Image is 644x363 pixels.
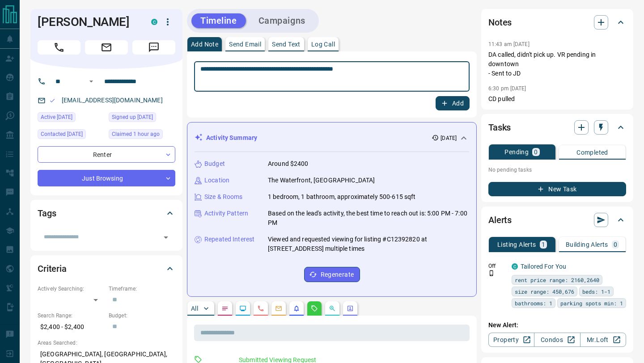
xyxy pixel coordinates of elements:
[504,149,529,155] p: Pending
[275,305,282,312] svg: Emails
[488,262,506,270] p: Off
[534,333,580,347] a: Condos
[109,285,175,293] p: Timeframe:
[38,206,56,220] h2: Tags
[195,130,469,146] div: Activity Summary[DATE]
[132,40,175,55] span: Message
[497,241,536,248] p: Listing Alerts
[488,94,626,104] p: CD pulled
[257,305,264,312] svg: Calls
[268,192,415,202] p: 1 bedroom, 1 bathroom, approximately 500-615 sqft
[49,97,55,104] svg: Email Valid
[304,267,360,282] button: Regenerate
[268,176,375,185] p: The Waterfront, [GEOGRAPHIC_DATA]
[41,113,72,122] span: Active [DATE]
[204,192,243,202] p: Size & Rooms
[112,113,153,122] span: Signed up [DATE]
[86,76,97,87] button: Open
[85,40,128,55] span: Email
[109,112,175,125] div: Sat Sep 13 2025
[436,96,470,110] button: Add
[204,176,229,185] p: Location
[488,213,512,227] h2: Alerts
[293,305,300,312] svg: Listing Alerts
[204,159,225,169] p: Budget
[160,231,172,244] button: Open
[38,339,175,347] p: Areas Searched:
[488,182,626,196] button: New Task
[229,41,261,47] p: Send Email
[151,19,157,25] div: condos.ca
[488,117,626,138] div: Tasks
[206,133,257,143] p: Activity Summary
[204,209,248,218] p: Activity Pattern
[109,312,175,320] p: Budget:
[441,134,457,142] p: [DATE]
[268,159,309,169] p: Around $2400
[38,312,104,320] p: Search Range:
[488,15,512,30] h2: Notes
[582,287,610,296] span: beds: 1-1
[488,41,530,47] p: 11:43 am [DATE]
[191,13,246,28] button: Timeline
[38,112,104,125] div: Sat Sep 13 2025
[488,270,495,276] svg: Push Notification Only
[576,149,608,156] p: Completed
[521,263,566,270] a: Tailored For You
[488,333,534,347] a: Property
[566,241,608,248] p: Building Alerts
[560,299,623,308] span: parking spots min: 1
[488,50,626,78] p: DA called, didn't pick up. VR pending in downtown - Sent to JD
[488,209,626,231] div: Alerts
[38,146,175,163] div: Renter
[515,287,574,296] span: size range: 450,676
[191,305,198,312] p: All
[250,13,314,28] button: Campaigns
[329,305,336,312] svg: Opportunities
[268,209,469,228] p: Based on the lead's activity, the best time to reach out is: 5:00 PM - 7:00 PM
[488,12,626,33] div: Notes
[38,15,138,29] h1: [PERSON_NAME]
[62,97,163,104] a: [EMAIL_ADDRESS][DOMAIN_NAME]
[311,305,318,312] svg: Requests
[542,241,545,248] p: 1
[488,120,511,135] h2: Tasks
[488,321,626,330] p: New Alert:
[38,285,104,293] p: Actively Searching:
[272,41,301,47] p: Send Text
[112,130,160,139] span: Claimed 1 hour ago
[38,170,175,186] div: Just Browsing
[534,149,538,155] p: 0
[512,263,518,270] div: condos.ca
[38,129,104,142] div: Sun Sep 14 2025
[38,40,80,55] span: Call
[515,275,599,284] span: rent price range: 2160,2640
[239,305,246,312] svg: Lead Browsing Activity
[488,163,626,177] p: No pending tasks
[311,41,335,47] p: Log Call
[515,299,552,308] span: bathrooms: 1
[347,305,354,312] svg: Agent Actions
[191,41,218,47] p: Add Note
[488,85,526,92] p: 6:30 pm [DATE]
[41,130,83,139] span: Contacted [DATE]
[204,235,254,244] p: Repeated Interest
[268,235,469,253] p: Viewed and requested viewing for listing #C12392820 at [STREET_ADDRESS] multiple times
[614,241,617,248] p: 0
[221,305,229,312] svg: Notes
[109,129,175,142] div: Tue Sep 16 2025
[38,258,175,279] div: Criteria
[38,320,104,334] p: $2,400 - $2,400
[580,333,626,347] a: Mr.Loft
[38,203,175,224] div: Tags
[38,262,67,276] h2: Criteria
